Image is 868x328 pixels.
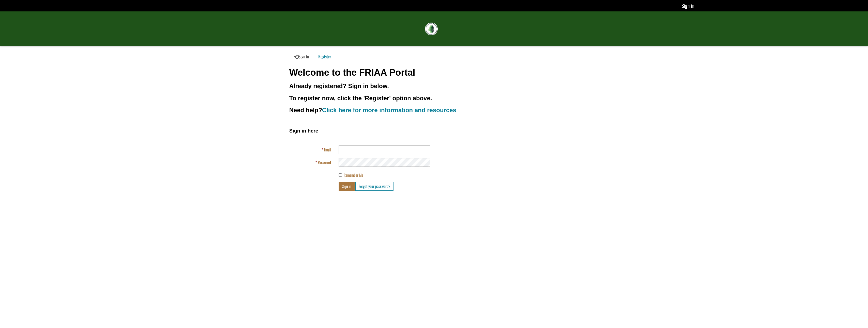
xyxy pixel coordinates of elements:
h1: Welcome to the FRIAA Portal [289,68,579,78]
button: Sign in [339,182,355,191]
a: Sign in [682,2,695,9]
img: FRIAA Submissions Portal [425,23,438,35]
span: Password [318,159,331,165]
input: Remember Me [339,173,342,177]
span: Email [324,147,331,152]
a: Register [314,51,335,62]
h3: To register now, click the 'Register' option above. [289,95,579,102]
h3: Already registered? Sign in below. [289,83,579,89]
a: Click here for more information and resources [322,107,456,113]
span: Remember Me [344,172,363,178]
h3: Need help? [289,107,579,113]
a: Sign in [290,51,313,62]
a: Forgot your password? [355,182,393,191]
span: Sign in here [289,128,318,134]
